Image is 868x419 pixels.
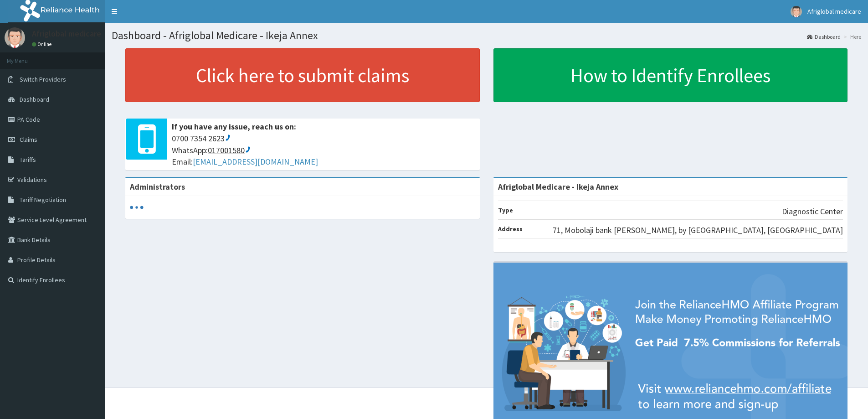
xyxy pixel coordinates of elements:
[807,33,841,41] a: Dashboard
[193,156,318,167] a: [EMAIL_ADDRESS][DOMAIN_NAME]
[20,95,49,103] span: Dashboard
[20,196,66,204] span: Tariff Negotiation
[130,181,185,192] b: Administrators
[208,145,251,155] ctc: Call 017001580 with Linkus Desktop Client
[172,133,231,144] ctc: Call 0700 7354 2623 with Linkus Desktop Client
[20,135,37,144] span: Claims
[498,181,618,192] strong: Afriglobal Medicare - Ikeja Annex
[172,133,225,144] ctcspan: 0700 7354 2623
[5,27,25,48] img: User Image
[130,201,144,214] svg: audio-loading
[20,75,66,83] span: Switch Providers
[32,41,54,47] a: Online
[498,206,513,214] b: Type
[807,7,861,16] span: Afriglobal medicare
[112,30,861,41] h1: Dashboard - Afriglobal Medicare - Ikeja Annex
[32,30,101,38] p: Afriglobal medicare
[791,6,802,17] img: User Image
[493,48,848,102] a: How to Identify Enrollees
[208,145,245,155] ctcspan: 017001580
[498,225,523,233] b: Address
[842,33,861,41] li: Here
[20,155,36,164] span: Tariffs
[782,206,843,217] p: Diagnostic Center
[125,48,480,102] a: Click here to submit claims
[553,224,843,236] p: 71, Mobolaji bank [PERSON_NAME], by [GEOGRAPHIC_DATA], [GEOGRAPHIC_DATA]
[172,121,296,132] b: If you have any issue, reach us on:
[172,133,475,168] span: WhatsApp: Email:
